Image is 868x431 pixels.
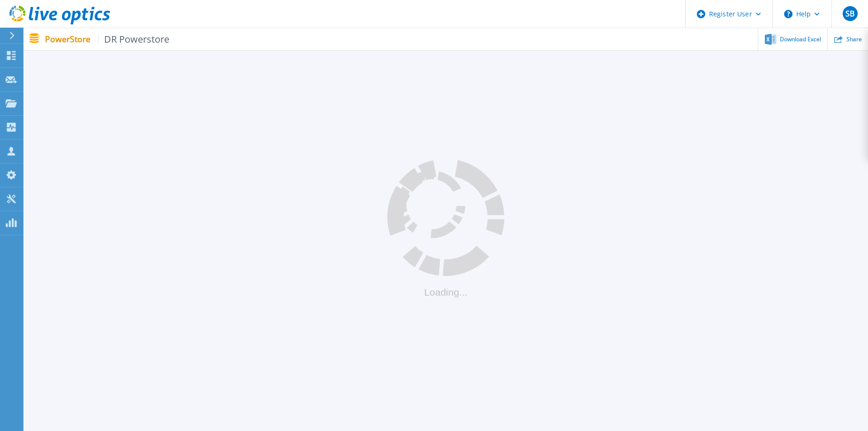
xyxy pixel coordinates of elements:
[845,10,854,17] span: SB
[387,287,505,298] div: Loading...
[98,34,170,45] span: DR Powerstore
[780,37,821,42] span: Download Excel
[846,37,862,42] span: Share
[45,34,170,45] p: PowerStore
